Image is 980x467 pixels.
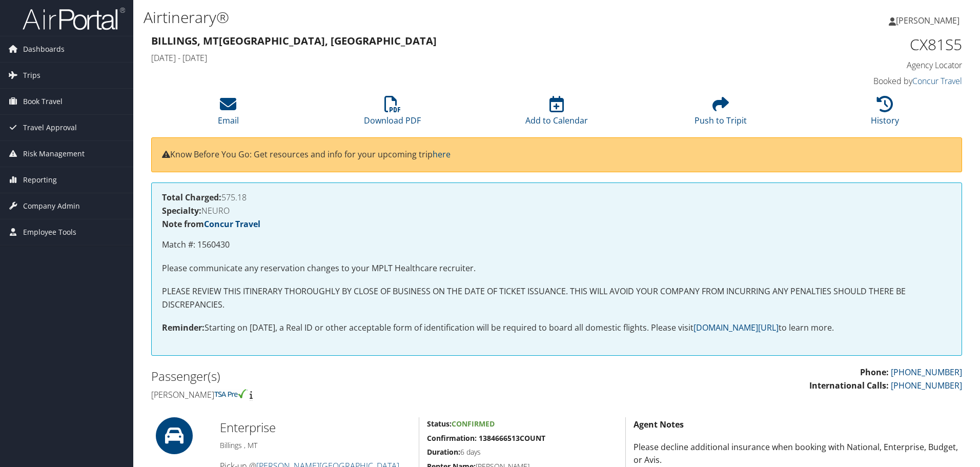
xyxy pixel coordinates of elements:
[162,285,951,311] p: PLEASE REVIEW THIS ITINERARY THOROUGHLY BY CLOSE OF BUSINESS ON THE DATE OF TICKET ISSUANCE. THIS...
[452,419,495,429] span: Confirmed
[525,101,588,126] a: Add to Calendar
[860,367,889,378] strong: Phone:
[23,7,125,31] img: airportal-logo.png
[771,75,962,87] h4: Booked by
[151,389,549,400] h4: [PERSON_NAME]
[220,419,411,436] h2: Enterprise
[23,63,40,88] span: Trips
[214,389,248,398] img: tsa-precheck.png
[162,148,951,161] p: Know Before You Go: Get resources and info for your upcoming trip
[427,447,618,457] h5: 6 days
[23,89,63,114] span: Book Travel
[634,419,684,430] strong: Agent Notes
[23,193,80,219] span: Company Admin
[771,34,962,55] h1: CX81S5
[151,368,549,385] h2: Passenger(s)
[204,218,260,230] a: Concur Travel
[634,441,962,467] p: Please decline additional insurance when booking with National, Enterprise, Budget, or Avis.
[162,207,951,215] h4: NEURO
[427,433,545,443] strong: Confirmation: 1384666513COUNT
[144,7,695,28] h1: Airtinerary®
[162,238,951,252] p: Match #: 1560430
[162,192,221,203] strong: Total Charged:
[891,367,962,378] a: [PHONE_NUMBER]
[23,219,76,245] span: Employee Tools
[162,193,951,201] h4: 575.18
[809,380,889,391] strong: International Calls:
[427,419,452,429] strong: Status:
[891,380,962,391] a: [PHONE_NUMBER]
[912,75,962,87] a: Concur Travel
[23,36,65,62] span: Dashboards
[151,34,437,48] strong: Billings, MT [GEOGRAPHIC_DATA], [GEOGRAPHIC_DATA]
[693,322,779,333] a: [DOMAIN_NAME][URL]
[162,218,260,230] strong: Note from
[162,321,951,335] p: Starting on [DATE], a Real ID or other acceptable form of identification will be required to boar...
[427,447,460,457] strong: Duration:
[162,262,951,275] p: Please communicate any reservation changes to your MPLT Healthcare recruiter.
[364,101,421,126] a: Download PDF
[218,101,239,126] a: Email
[695,101,747,126] a: Push to Tripit
[23,115,77,140] span: Travel Approval
[162,322,205,333] strong: Reminder:
[151,52,756,64] h4: [DATE] - [DATE]
[23,141,85,167] span: Risk Management
[889,5,970,36] a: [PERSON_NAME]
[871,101,899,126] a: History
[220,440,411,451] h5: Billings , MT
[23,167,57,193] span: Reporting
[433,149,451,160] a: here
[896,15,959,26] span: [PERSON_NAME]
[771,59,962,71] h4: Agency Locator
[162,205,201,216] strong: Specialty:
